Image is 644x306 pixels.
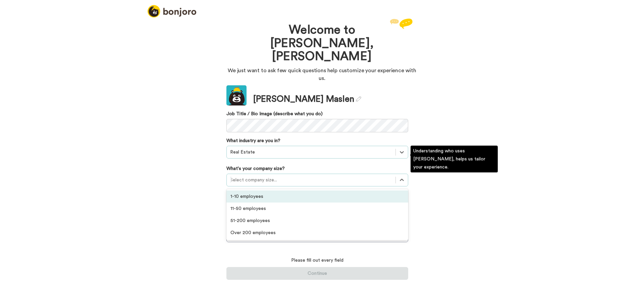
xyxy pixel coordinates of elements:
[226,203,408,215] div: 11-50 employees
[247,24,397,63] h1: Welcome to [PERSON_NAME], [PERSON_NAME]
[226,215,408,227] div: 51-200 employees
[148,5,196,17] img: logo_full.png
[226,137,280,144] label: What industry are you in?
[390,18,413,29] img: reply.svg
[226,257,408,264] p: Please fill out every field
[411,146,498,173] div: Understanding who uses [PERSON_NAME], helps us tailor your experience.
[226,227,408,239] div: Over 200 employees
[226,111,408,117] label: Job Title / Bio Image (describe what you do)
[226,67,418,82] p: We just want to ask few quick questions help customize your experience with us.
[226,165,285,172] label: What's your company size?
[253,93,361,105] div: [PERSON_NAME] Maslen
[226,190,408,203] div: 1-10 employees
[226,267,408,280] button: Continue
